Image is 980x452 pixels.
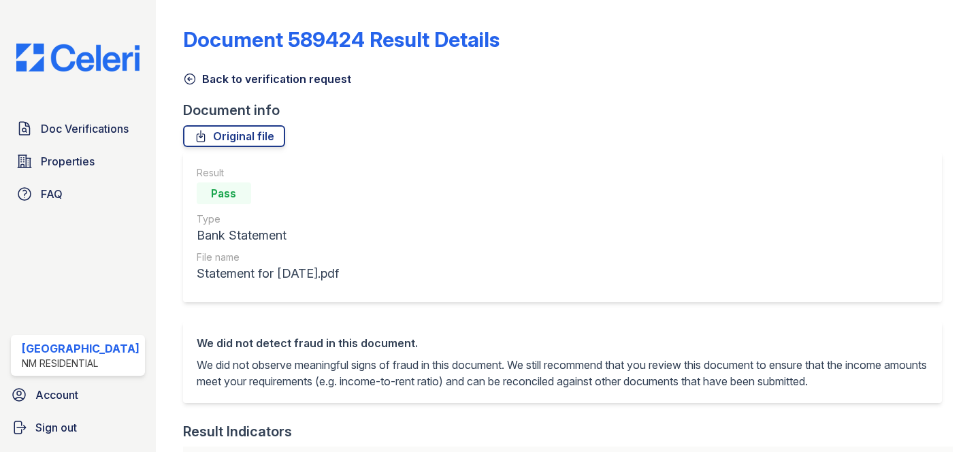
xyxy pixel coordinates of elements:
a: Sign out [5,414,150,441]
div: Result Indicators [183,422,292,441]
a: Document 589424 Result Details [183,27,500,52]
div: File name [197,251,339,264]
a: Account [5,381,150,408]
div: Bank Statement [197,226,339,245]
span: Properties [41,153,95,169]
div: [GEOGRAPHIC_DATA] [22,340,140,357]
span: FAQ [41,186,63,202]
div: We did not detect fraud in this document. [197,335,928,351]
a: FAQ [11,180,145,208]
a: Properties [11,148,145,175]
div: Statement for [DATE].pdf [197,264,339,283]
span: Doc Verifications [41,120,129,137]
span: Sign out [35,419,77,436]
div: Result [197,166,339,180]
div: Type [197,212,339,226]
a: Back to verification request [183,71,351,87]
a: Doc Verifications [11,115,145,142]
a: Original file [183,125,285,147]
span: Account [35,387,78,403]
div: NM Residential [22,357,140,370]
img: CE_Logo_Blue-a8612792a0a2168367f1c8372b55b34899dd931a85d93a1a3d3e32e68fde9ad4.png [5,44,150,71]
div: Pass [197,182,251,204]
div: Document info [183,101,953,120]
p: We did not observe meaningful signs of fraud in this document. We still recommend that you review... [197,357,928,389]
